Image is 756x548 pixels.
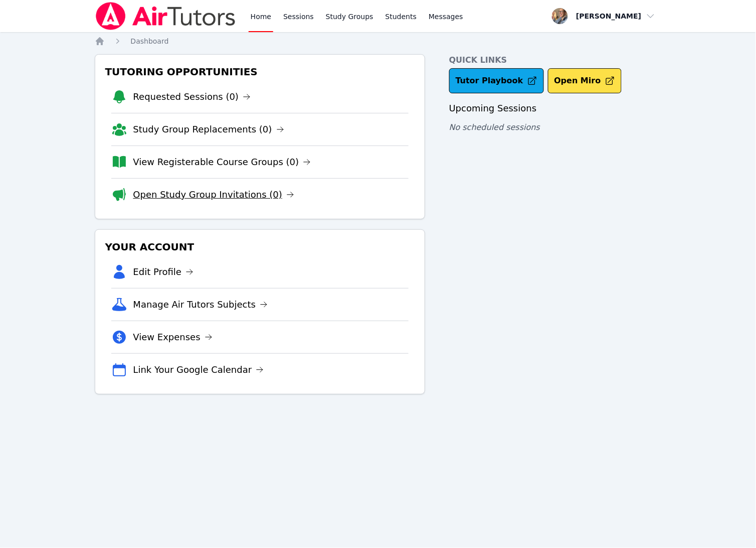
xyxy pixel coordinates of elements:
[449,68,544,93] a: Tutor Playbook
[131,37,169,45] span: Dashboard
[95,36,662,46] nav: Breadcrumb
[133,298,268,312] a: Manage Air Tutors Subjects
[133,90,251,104] a: Requested Sessions (0)
[133,155,311,169] a: View Registerable Course Groups (0)
[133,363,264,377] a: Link Your Google Calendar
[103,238,417,256] h3: Your Account
[103,63,417,81] h3: Tutoring Opportunities
[131,36,169,46] a: Dashboard
[449,101,662,115] h3: Upcoming Sessions
[133,330,213,344] a: View Expenses
[449,122,540,132] span: No scheduled sessions
[133,265,194,279] a: Edit Profile
[95,2,237,30] img: Air Tutors
[133,122,284,136] a: Study Group Replacements (0)
[133,188,295,202] a: Open Study Group Invitations (0)
[548,68,622,93] button: Open Miro
[429,12,463,22] span: Messages
[449,54,662,66] h4: Quick Links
